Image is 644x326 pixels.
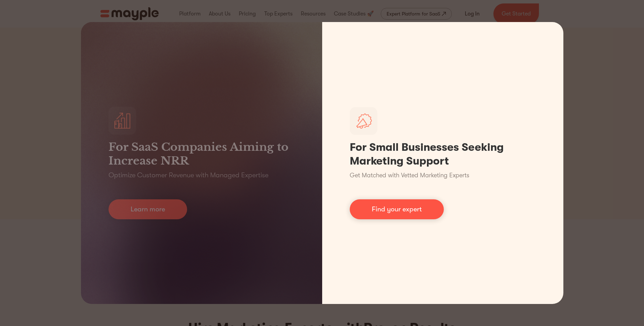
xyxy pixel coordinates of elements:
a: Find your expert [350,199,444,219]
h3: For SaaS Companies Aiming to Increase NRR [109,140,295,168]
a: Learn more [109,199,187,219]
p: Optimize Customer Revenue with Managed Expertise [109,170,268,180]
h1: For Small Businesses Seeking Marketing Support [350,140,536,168]
p: Get Matched with Vetted Marketing Experts [350,171,469,180]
